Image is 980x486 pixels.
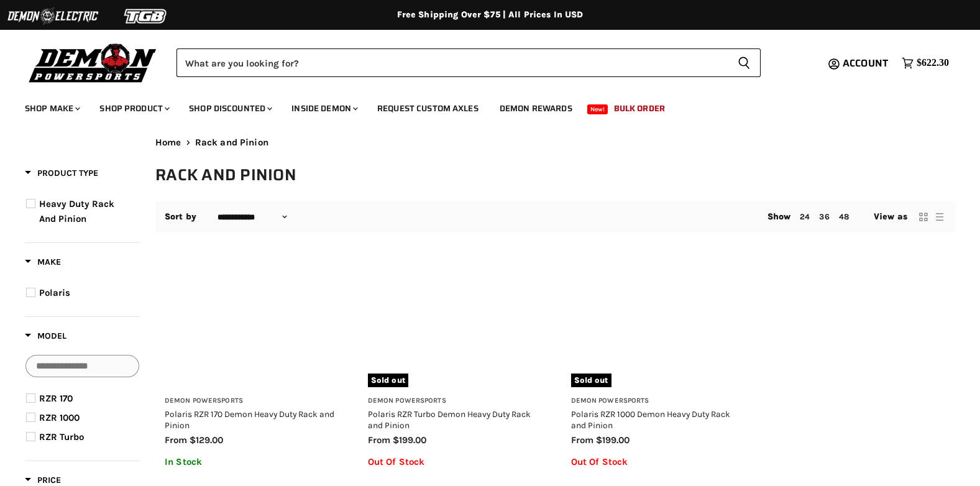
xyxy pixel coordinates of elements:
[368,409,531,430] a: Polaris RZR Turbo Demon Heavy Duty Rack and Pinion
[195,137,268,148] span: Rack and Pinion
[571,434,593,446] span: from
[933,211,946,223] button: list view
[165,397,337,406] h3: Demon Powersports
[25,330,66,346] button: Filter by Model
[895,54,955,72] a: $622.30
[490,96,582,121] a: Demon Rewards
[25,256,61,272] button: Filter by Make
[25,475,61,485] span: Price
[368,434,390,446] span: from
[39,198,114,224] span: Heavy Duty Rack And Pinion
[767,211,791,222] span: Show
[728,48,761,77] button: Search
[25,257,61,267] span: Make
[393,434,426,446] span: $199.00
[165,409,334,430] a: Polaris RZR 170 Demon Heavy Duty Rack and Pinion
[25,331,66,341] span: Model
[39,412,80,423] span: RZR 1000
[917,57,949,69] span: $622.30
[39,287,70,298] span: Polaris
[176,48,761,77] form: Product
[25,167,98,183] button: Filter by Product Type
[155,201,955,232] nav: Collection utilities
[282,96,365,121] a: Inside Demon
[25,40,161,85] img: Demon Powersports
[90,96,177,121] a: Shop Product
[917,211,930,223] button: grid view
[176,48,728,77] input: Search
[165,212,196,222] label: Sort by
[571,457,743,467] p: Out Of Stock
[368,96,488,121] a: Request Custom Axles
[190,434,223,446] span: $129.00
[605,96,674,121] a: Bulk Order
[155,137,181,148] a: Home
[165,434,187,446] span: from
[596,434,630,446] span: $199.00
[587,104,608,114] span: New!
[368,457,540,467] p: Out Of Stock
[155,137,955,148] nav: Breadcrumbs
[874,212,907,222] span: View as
[155,165,955,185] h1: Rack and Pinion
[571,259,743,388] a: Polaris RZR 1000 Demon Heavy Duty Rack and PinionSold out
[165,457,337,467] p: In Stock
[25,355,139,377] input: Search Options
[843,55,888,71] span: Account
[368,259,540,388] a: Polaris RZR Turbo Demon Heavy Duty Rack and PinionSold out
[39,393,73,404] span: RZR 170
[571,397,743,406] h3: Demon Powersports
[571,409,730,430] a: Polaris RZR 1000 Demon Heavy Duty Rack and Pinion
[819,212,829,221] a: 36
[368,397,540,406] h3: Demon Powersports
[6,4,99,28] img: Demon Electric Logo 2
[571,374,611,387] span: Sold out
[839,212,849,221] a: 48
[800,212,810,221] a: 24
[39,431,84,442] span: RZR Turbo
[99,4,193,28] img: TGB Logo 2
[16,96,88,121] a: Shop Make
[368,374,408,387] span: Sold out
[16,91,946,121] ul: Main menu
[837,58,895,69] a: Account
[165,259,337,388] a: Polaris RZR 170 Demon Heavy Duty Rack and Pinion
[180,96,280,121] a: Shop Discounted
[25,168,98,178] span: Product Type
